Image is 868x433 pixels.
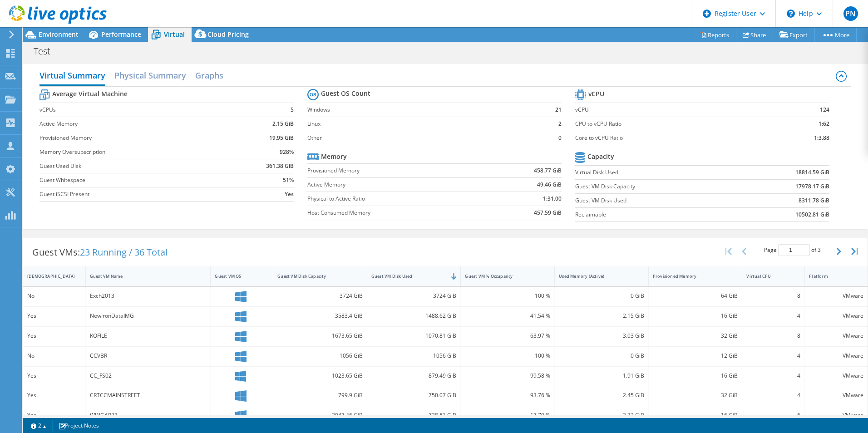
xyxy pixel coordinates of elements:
[795,168,829,177] b: 18814.59 GiB
[559,371,644,381] div: 1.91 GiB
[27,273,70,279] div: [DEMOGRAPHIC_DATA]
[575,168,741,177] label: Virtual Disk Used
[321,152,347,161] b: Memory
[746,390,800,400] div: 4
[277,311,363,321] div: 3583.4 GiB
[90,311,207,321] div: NewIronDataIMG
[778,244,810,256] input: jump to page
[534,208,562,217] b: 457.59 GiB
[809,371,863,381] div: VMware
[814,133,829,143] b: 1:3.88
[653,371,738,381] div: 16 GiB
[27,331,81,341] div: Yes
[39,176,233,185] label: Guest Whitespace
[818,246,821,254] span: 3
[215,273,258,279] div: Guest VM OS
[277,371,363,381] div: 1023.65 GiB
[371,291,457,301] div: 3724 GiB
[587,152,614,161] b: Capacity
[799,196,829,205] b: 8311.78 GiB
[307,194,488,203] label: Physical to Active Ratio
[39,190,233,199] label: Guest iSCSI Present
[746,410,800,420] div: 6
[559,331,644,341] div: 3.03 GiB
[809,410,863,420] div: VMware
[465,371,550,381] div: 99.58 %
[559,273,633,279] div: Used Memory (Active)
[371,331,457,341] div: 1070.81 GiB
[559,291,644,301] div: 0 GiB
[809,351,863,361] div: VMware
[653,291,738,301] div: 64 GiB
[588,89,604,98] b: vCPU
[465,273,539,279] div: Guest VM % Occupancy
[90,371,207,381] div: CC_FS02
[559,311,644,321] div: 2.15 GiB
[39,30,79,39] span: Environment
[795,210,829,219] b: 10502.81 GiB
[307,133,538,143] label: Other
[195,66,223,84] h2: Graphs
[814,28,857,42] a: More
[23,238,177,266] div: Guest VMs:
[809,291,863,301] div: VMware
[558,119,562,128] b: 2
[39,119,233,128] label: Active Memory
[746,311,800,321] div: 4
[809,311,863,321] div: VMware
[809,273,853,279] div: Platform
[164,30,185,39] span: Virtual
[653,390,738,400] div: 32 GiB
[558,133,562,143] b: 0
[819,119,829,128] b: 1:62
[27,291,81,301] div: No
[371,311,457,321] div: 1488.62 GiB
[653,331,738,341] div: 32 GiB
[555,105,562,114] b: 21
[575,210,741,219] label: Reclaimable
[575,119,771,128] label: CPU to vCPU Ratio
[736,28,773,42] a: Share
[207,30,249,39] span: Cloud Pricing
[39,133,233,143] label: Provisioned Memory
[269,133,294,143] b: 19.95 GiB
[30,46,64,56] h1: Test
[307,208,488,217] label: Host Consumed Memory
[465,390,550,400] div: 93.76 %
[559,351,644,361] div: 0 GiB
[277,351,363,361] div: 1056 GiB
[277,410,363,420] div: 2047.46 GiB
[90,390,207,400] div: CRTCCMAINSTREET
[559,390,644,400] div: 2.45 GiB
[272,119,294,128] b: 2.15 GiB
[809,390,863,400] div: VMware
[809,331,863,341] div: VMware
[787,10,795,18] svg: \n
[80,246,168,258] span: 23 Running / 36 Total
[27,410,81,420] div: Yes
[307,105,538,114] label: Windows
[371,371,457,381] div: 879.49 GiB
[371,273,446,279] div: Guest VM Disk Used
[39,162,233,171] label: Guest Used Disk
[90,351,207,361] div: CCVBR
[114,66,186,84] h2: Physical Summary
[266,162,294,171] b: 361.38 GiB
[291,105,294,114] b: 5
[283,176,294,185] b: 51%
[277,331,363,341] div: 1673.65 GiB
[746,273,789,279] div: Virtual CPU
[559,410,644,420] div: 2.32 GiB
[90,410,207,420] div: WINGAP23
[277,390,363,400] div: 799.9 GiB
[371,390,457,400] div: 750.07 GiB
[575,182,741,191] label: Guest VM Disk Capacity
[25,420,53,431] a: 2
[465,351,550,361] div: 100 %
[575,133,771,143] label: Core to vCPU Ratio
[773,28,815,42] a: Export
[820,105,829,114] b: 124
[39,105,233,114] label: vCPUs
[465,291,550,301] div: 100 %
[795,182,829,191] b: 17978.17 GiB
